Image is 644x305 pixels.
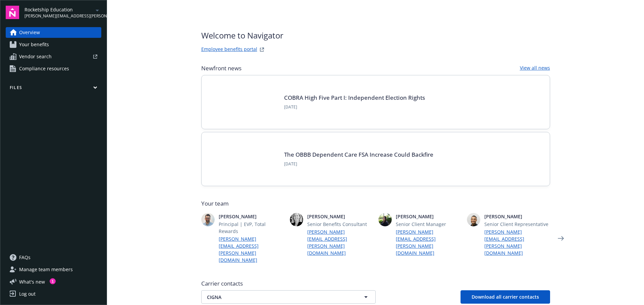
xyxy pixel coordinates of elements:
img: BLOG-Card Image - Compliance - COBRA High Five Pt 1 07-18-25.jpg [212,86,276,118]
a: Next [555,233,566,244]
a: View all news [520,64,550,72]
a: [PERSON_NAME][EMAIL_ADDRESS][PERSON_NAME][DOMAIN_NAME] [484,228,550,256]
img: navigator-logo.svg [6,6,19,19]
button: What's new1 [6,278,56,285]
img: photo [290,213,303,226]
div: 1 [50,278,56,284]
span: What ' s new [19,278,45,285]
span: Compliance resources [19,63,69,74]
a: Compliance resources [6,63,101,74]
span: Senior Benefits Consultant [307,221,373,228]
span: Newfront news [201,64,241,72]
img: photo [201,213,215,226]
a: COBRA High Five Part I: Independent Election Rights [284,94,425,101]
span: Vendor search [19,51,52,62]
a: Manage team members [6,264,101,275]
span: Principal | EVP, Total Rewards [219,221,284,235]
span: [DATE] [284,161,433,167]
button: Files [6,85,101,93]
span: FAQs [19,252,31,263]
div: Log out [19,289,36,299]
a: FAQs [6,252,101,263]
span: Rocketship Education [24,6,93,13]
a: The OBBB Dependent Care FSA Increase Could Backfire [284,151,433,158]
a: [PERSON_NAME][EMAIL_ADDRESS][PERSON_NAME][DOMAIN_NAME] [307,228,373,256]
a: arrowDropDown [93,6,101,14]
span: [PERSON_NAME][EMAIL_ADDRESS][PERSON_NAME][DOMAIN_NAME] [24,13,93,19]
button: Download all carrier contacts [461,290,550,304]
span: Download all carrier contacts [472,294,539,300]
span: CIGNA [207,294,346,301]
span: [PERSON_NAME] [484,213,550,220]
span: Welcome to Navigator [201,29,283,42]
span: Carrier contacts [201,280,550,288]
a: Employee benefits portal [201,46,257,54]
span: Senior Client Manager [396,221,462,228]
span: Manage team members [19,264,73,275]
span: [PERSON_NAME] [307,213,373,220]
span: Overview [19,27,40,38]
span: [PERSON_NAME] [396,213,462,220]
button: CIGNA [201,290,376,304]
button: Rocketship Education[PERSON_NAME][EMAIL_ADDRESS][PERSON_NAME][DOMAIN_NAME]arrowDropDown [24,6,101,19]
img: photo [467,213,480,226]
span: Senior Client Representative [484,221,550,228]
span: [PERSON_NAME] [219,213,284,220]
a: striveWebsite [258,46,266,54]
a: Your benefits [6,39,101,50]
a: Overview [6,27,101,38]
a: Vendor search [6,51,101,62]
span: Your team [201,200,550,208]
a: [PERSON_NAME][EMAIL_ADDRESS][PERSON_NAME][DOMAIN_NAME] [396,228,462,256]
img: photo [378,213,392,226]
a: [PERSON_NAME][EMAIL_ADDRESS][PERSON_NAME][DOMAIN_NAME] [219,235,284,263]
span: [DATE] [284,104,425,110]
img: BLOG-Card Image - Compliance - OBBB Dep Care FSA - 08-01-25.jpg [212,143,276,175]
span: Your benefits [19,39,49,50]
